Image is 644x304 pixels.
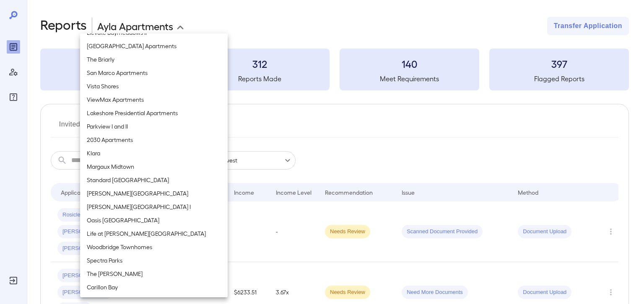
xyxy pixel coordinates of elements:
[80,39,228,53] li: [GEOGRAPHIC_DATA] Apartments
[80,80,228,93] li: Vista Shores
[80,120,228,133] li: Parkview I and II
[80,281,228,294] li: Carillon Bay
[80,133,228,147] li: 2030 Apartments
[80,240,228,254] li: Woodbridge Townhomes
[80,227,228,240] li: Life at [PERSON_NAME][GEOGRAPHIC_DATA]
[80,173,228,187] li: Standard [GEOGRAPHIC_DATA]
[80,254,228,267] li: Spectra Parks
[80,187,228,200] li: [PERSON_NAME][GEOGRAPHIC_DATA]
[80,200,228,214] li: [PERSON_NAME][GEOGRAPHIC_DATA] I
[80,160,228,173] li: Margaux Midtown
[80,93,228,106] li: ViewMax Apartments
[80,106,228,120] li: Lakeshore Presidential Apartments
[80,267,228,281] li: The [PERSON_NAME]
[80,214,228,227] li: Oasis [GEOGRAPHIC_DATA]
[80,53,228,66] li: The Briarly
[80,66,228,80] li: San Marco Apartments
[80,147,228,160] li: Klara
